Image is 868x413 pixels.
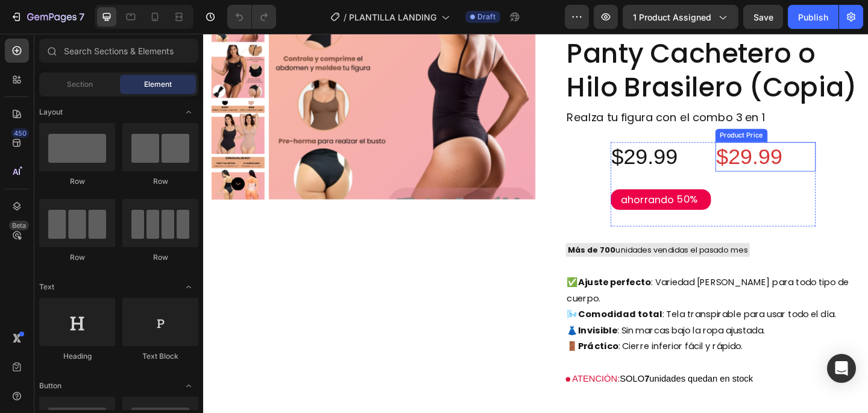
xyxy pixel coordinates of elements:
p: 👗 : Sin marcas bajo la ropa ajustada. [395,315,713,332]
div: Text Block [122,351,198,362]
iframe: Design area [203,34,868,413]
button: Publish [788,5,838,29]
p: 🌬️ : Tela transpirable para usar todo el día. [395,297,713,315]
div: Beta [9,221,29,230]
div: $29.99 [557,118,666,150]
div: 450 [11,128,29,138]
span: Toggle open [179,376,198,396]
div: Row [39,252,115,263]
span: ATENCIÓN: [401,370,453,380]
p: Realza tu figura con el combo 3 en 1 [395,84,670,99]
p: 7 [79,10,84,24]
div: $29.99 [443,118,552,150]
p: SOLO unidades quedan en stock [394,368,714,383]
div: Undo/Redo [227,5,276,29]
p: ✅ : Variedad [PERSON_NAME] para todo tipo de cuerpo. [395,262,713,297]
div: 50% [514,172,539,188]
span: Element [144,79,172,90]
button: 1 product assigned [623,5,738,29]
strong: Ajuste perfecto [407,263,487,277]
span: 7 [480,370,485,380]
p: 🚪 : Cierre inferior fácil y rápido. [395,332,713,349]
span: Draft [477,11,495,22]
div: Row [39,176,115,187]
div: Row [122,176,198,187]
button: 7 [5,5,90,29]
span: Section [67,79,93,90]
div: Heading [39,351,115,362]
span: Save [753,12,773,22]
input: Search Sections & Elements [39,39,198,63]
div: Row [122,252,198,263]
button: Save [743,5,783,29]
span: Layout [39,107,63,118]
strong: Invisible [407,316,450,330]
span: Button [39,380,61,391]
span: Más de 700 [397,229,448,241]
strong: Comodidad total [407,298,499,312]
span: Toggle open [179,102,198,122]
span: PLANTILLA LANDING [349,11,436,24]
span: Text [39,282,54,292]
div: Open Intercom Messenger [827,354,856,383]
span: Toggle open [179,277,198,297]
span: / [344,11,347,24]
div: Product Price [559,106,611,116]
div: Publish [798,11,828,24]
div: unidades vendidas el pasado mes [394,228,594,243]
span: 1 product assigned [633,11,711,24]
strong: Práctico [407,333,451,347]
div: ahorrando [453,172,514,189]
